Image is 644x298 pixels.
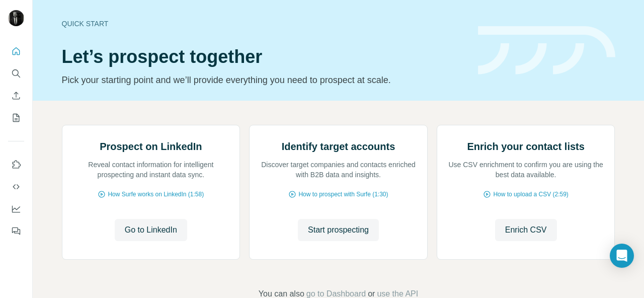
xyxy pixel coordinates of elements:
[610,244,634,268] div: Open Intercom Messenger
[282,139,395,154] h2: Identify target accounts
[100,139,202,154] h2: Prospect on LinkedIn
[8,87,24,105] button: Enrich CSV
[72,160,230,180] p: Reveal contact information for intelligent prospecting and instant data sync.
[8,10,24,26] img: Avatar
[467,139,584,154] h2: Enrich your contact lists
[8,109,24,127] button: My lists
[62,73,466,87] p: Pick your starting point and we’ll provide everything you need to prospect at scale.
[108,190,204,199] span: How Surfe works on LinkedIn (1:58)
[478,26,615,75] img: banner
[8,222,24,240] button: Feedback
[62,47,466,67] h1: Let’s prospect together
[298,219,379,241] button: Start prospecting
[8,42,24,60] button: Quick start
[495,219,557,241] button: Enrich CSV
[447,160,605,180] p: Use CSV enrichment to confirm you are using the best data available.
[308,224,369,236] span: Start prospecting
[8,178,24,196] button: Use Surfe API
[493,190,568,199] span: How to upload a CSV (2:59)
[125,224,177,236] span: Go to LinkedIn
[8,200,24,218] button: Dashboard
[62,19,466,29] div: Quick start
[260,160,417,180] p: Discover target companies and contacts enriched with B2B data and insights.
[8,156,24,174] button: Use Surfe on LinkedIn
[115,219,187,241] button: Go to LinkedIn
[8,64,24,83] button: Search
[505,224,547,236] span: Enrich CSV
[298,190,388,199] span: How to prospect with Surfe (1:30)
